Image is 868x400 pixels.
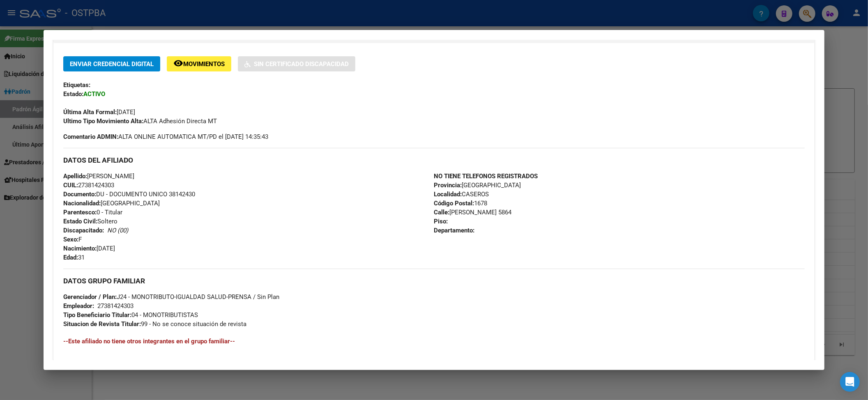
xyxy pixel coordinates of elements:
strong: Empleador: [63,302,94,310]
div: Open Intercom Messenger [840,372,860,392]
span: 04 - MONOTRIBUTISTAS [63,311,198,319]
strong: CUIL: [63,182,78,189]
span: F [63,236,82,243]
strong: Comentario ADMIN: [63,133,118,140]
strong: ACTIVO [83,90,105,98]
strong: Ultimo Tipo Movimiento Alta: [63,117,143,125]
span: Sin Certificado Discapacidad [254,60,349,68]
strong: Piso: [434,218,448,225]
span: Enviar Credencial Digital [70,60,154,68]
strong: Código Postal: [434,200,474,207]
strong: Gerenciador / Plan: [63,293,117,301]
strong: Nacionalidad: [63,200,101,207]
strong: Edad: [63,254,78,261]
span: 0 - Titular [63,209,122,216]
strong: NO TIENE TELEFONOS REGISTRADOS [434,172,538,180]
mat-icon: remove_red_eye [173,58,183,68]
span: [PERSON_NAME] [63,172,134,180]
span: Soltero [63,218,117,225]
span: DU - DOCUMENTO UNICO 38142430 [63,191,195,198]
strong: Localidad: [434,191,462,198]
span: [PERSON_NAME] 5864 [434,209,512,216]
h3: DATOS GRUPO FAMILIAR [63,276,805,285]
span: J24 - MONOTRIBUTO-IGUALDAD SALUD-PRENSA / Sin Plan [63,293,279,301]
strong: Documento: [63,191,96,198]
button: Movimientos [167,56,231,71]
span: 27381424303 [63,182,114,189]
strong: Discapacitado: [63,227,104,234]
span: [GEOGRAPHIC_DATA] [63,200,160,207]
button: Sin Certificado Discapacidad [238,56,355,71]
span: CASEROS [434,191,489,198]
span: ALTA ONLINE AUTOMATICA MT/PD el [DATE] 14:35:43 [63,132,268,141]
strong: Estado: [63,90,83,98]
strong: Provincia: [434,182,462,189]
strong: Situacion de Revista Titular: [63,320,141,328]
span: Movimientos [183,60,225,68]
span: ALTA Adhesión Directa MT [63,117,217,125]
strong: Calle: [434,209,450,216]
div: 27381424303 [97,301,134,310]
h3: DATOS DEL AFILIADO [63,156,805,165]
span: 99 - No se conoce situación de revista [63,320,246,328]
strong: Tipo Beneficiario Titular: [63,311,131,319]
strong: Departamento: [434,227,475,234]
h4: --Este afiliado no tiene otros integrantes en el grupo familiar-- [63,337,805,346]
div: Datos de Empadronamiento [53,43,815,374]
span: [DATE] [63,245,115,252]
strong: Sexo: [63,236,78,243]
span: [GEOGRAPHIC_DATA] [434,182,521,189]
strong: Última Alta Formal: [63,108,117,116]
strong: Nacimiento: [63,245,97,252]
span: [DATE] [63,108,135,116]
span: 1678 [434,200,488,207]
strong: Apellido: [63,172,87,180]
strong: Parentesco: [63,209,97,216]
span: 31 [63,254,85,261]
i: NO (00) [107,227,128,234]
button: Enviar Credencial Digital [63,56,160,71]
strong: Etiquetas: [63,81,90,89]
strong: Estado Civil: [63,218,97,225]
